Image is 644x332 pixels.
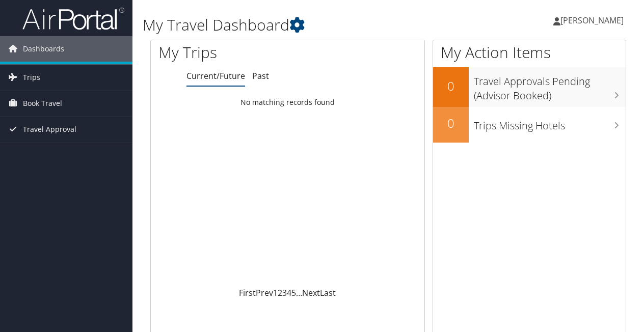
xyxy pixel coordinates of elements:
[291,287,296,298] a: 5
[273,287,278,298] a: 1
[22,7,124,31] img: airportal-logo.png
[302,287,320,298] a: Next
[186,70,245,81] a: Current/Future
[474,69,626,103] h3: Travel Approvals Pending (Advisor Booked)
[296,287,302,298] span: …
[474,114,626,133] h3: Trips Missing Hotels
[151,93,424,112] td: No matching records found
[158,42,303,63] h1: My Trips
[239,287,256,298] a: First
[433,115,469,132] h2: 0
[256,287,273,298] a: Prev
[282,287,287,298] a: 3
[252,70,269,81] a: Past
[433,107,626,143] a: 0Trips Missing Hotels
[23,65,40,90] span: Trips
[553,5,634,36] a: [PERSON_NAME]
[278,287,282,298] a: 2
[560,15,624,26] span: [PERSON_NAME]
[23,36,64,62] span: Dashboards
[320,287,336,298] a: Last
[23,117,76,142] span: Travel Approval
[433,67,626,106] a: 0Travel Approvals Pending (Advisor Booked)
[143,14,470,36] h1: My Travel Dashboard
[433,77,469,95] h2: 0
[287,287,291,298] a: 4
[23,91,62,116] span: Book Travel
[433,42,626,63] h1: My Action Items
